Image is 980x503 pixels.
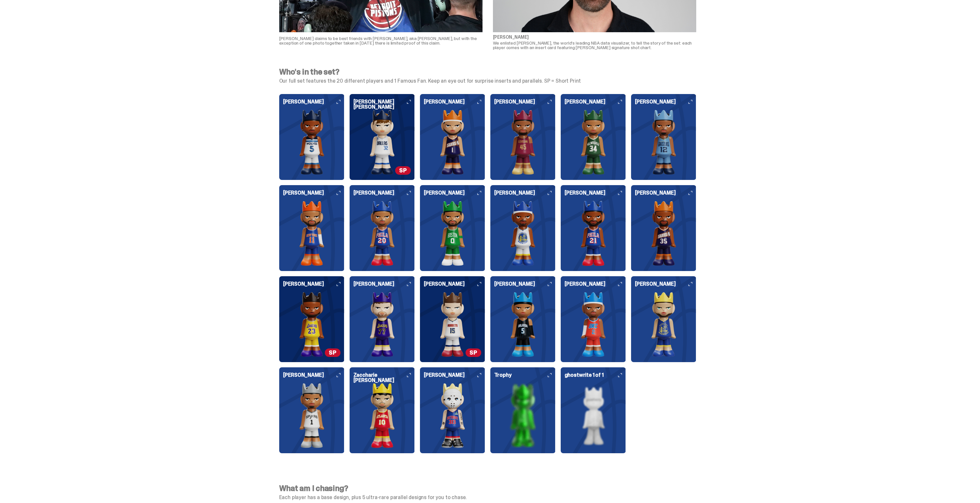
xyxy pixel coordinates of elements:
p: [PERSON_NAME] claims to be best friends with [PERSON_NAME], aka [PERSON_NAME], but with the excep... [279,36,483,45]
h6: [PERSON_NAME] [635,281,692,292]
img: card image [494,201,552,266]
img: card image [494,383,552,448]
h4: What am I chasing? [279,484,696,492]
img: card image [353,110,411,175]
h6: Trophy [494,373,552,383]
h6: [PERSON_NAME] [424,99,481,110]
h6: [PERSON_NAME] [635,99,692,110]
img: card image [424,292,481,357]
h6: [PERSON_NAME] [353,281,411,292]
img: card image [424,201,481,266]
img: card image [635,292,692,357]
img: card image [565,201,622,266]
h6: [PERSON_NAME] [283,99,340,110]
img: card image [283,110,340,175]
img: card image [635,201,692,266]
p: Each player has a base design, plus 5 ultra-rare parallel designs for you to chase. [279,495,696,500]
h6: Zaccharie [PERSON_NAME] [353,373,411,383]
h6: [PERSON_NAME] [PERSON_NAME] [353,99,411,110]
img: card image [494,110,552,175]
h6: [PERSON_NAME] [565,99,622,110]
h6: [PERSON_NAME] [283,373,340,383]
h6: [PERSON_NAME] [283,281,340,292]
img: card image [353,383,411,448]
img: card image [565,110,622,175]
span: SP [466,348,481,357]
p: We enlisted [PERSON_NAME], the world's leading NBA data visualizer, to tell the story of the set:... [493,41,696,50]
img: card image [353,201,411,266]
img: card image [283,201,340,266]
h6: [PERSON_NAME] [424,281,481,292]
img: card image [565,292,622,357]
p: Our full set features the 20 different players and 1 Famous Fan. Keep an eye out for surprise ins... [279,78,696,84]
h6: [PERSON_NAME] [424,373,481,383]
h6: ghostwrite 1 of 1 [565,373,622,383]
h6: [PERSON_NAME] [353,190,411,201]
h6: [PERSON_NAME] [424,190,481,201]
h6: [PERSON_NAME] [565,281,622,292]
h4: Who's in the set? [279,68,696,76]
span: SP [395,166,411,175]
img: card image [494,292,552,357]
h6: [PERSON_NAME] [565,190,622,201]
img: card image [424,383,481,448]
h6: [PERSON_NAME] [494,99,552,110]
span: SP [325,348,340,357]
img: card image [424,110,481,175]
img: card image [635,110,692,175]
img: card image [353,292,411,357]
p: [PERSON_NAME] [493,35,696,39]
h6: [PERSON_NAME] [635,190,692,201]
img: card image [283,383,340,448]
h6: [PERSON_NAME] [494,190,552,201]
img: card image [283,292,340,357]
img: card image [565,383,622,448]
h6: [PERSON_NAME] [494,281,552,292]
h6: [PERSON_NAME] [283,190,340,201]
